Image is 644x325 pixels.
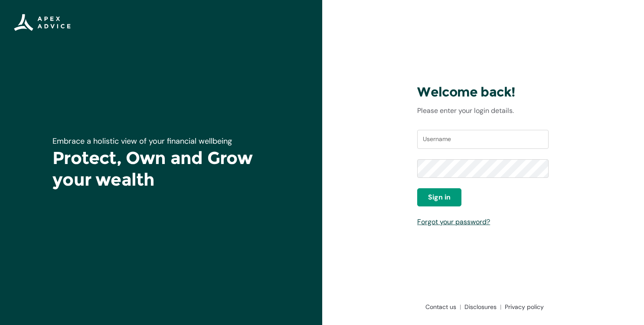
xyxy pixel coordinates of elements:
a: Privacy policy [501,302,544,311]
img: Apex Advice Group [14,14,71,31]
a: Forgot your password? [417,217,490,226]
input: Username [417,130,549,149]
button: Sign in [417,188,461,206]
span: Sign in [428,192,451,203]
a: Disclosures [461,302,501,311]
h1: Protect, Own and Grow your wealth [52,147,269,190]
a: Contact us [422,302,461,311]
h3: Welcome back! [417,84,549,100]
span: Embrace a holistic view of your financial wellbeing [52,136,232,146]
p: Please enter your login details. [417,106,549,116]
